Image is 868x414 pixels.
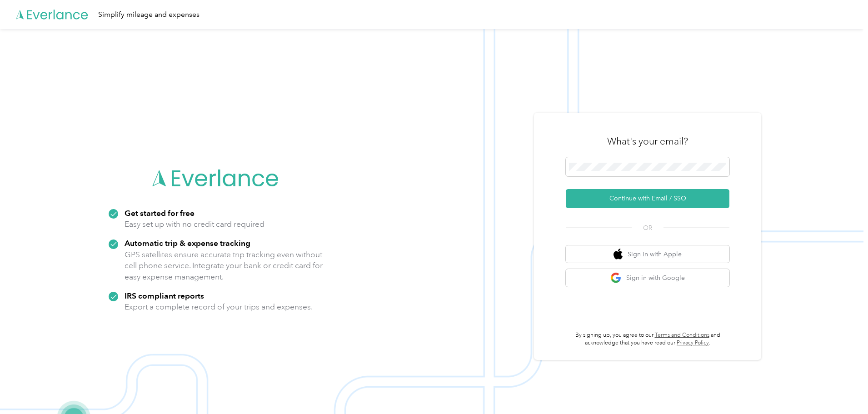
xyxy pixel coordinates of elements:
[98,9,200,20] div: Simplify mileage and expenses
[610,272,622,284] img: google logo
[125,301,313,313] p: Export a complete record of your trips and expenses.
[655,332,709,339] a: Terms and Conditions
[125,249,323,283] p: GPS satellites ensure accurate trip tracking even without cell phone service. Integrate your bank...
[125,208,195,218] strong: Get started for free
[566,331,729,347] p: By signing up, you agree to our and acknowledge that you have read our .
[607,135,688,148] h3: What's your email?
[125,291,204,300] strong: IRS compliant reports
[566,189,729,208] button: Continue with Email / SSO
[566,269,729,287] button: google logoSign in with Google
[566,245,729,263] button: apple logoSign in with Apple
[125,238,250,248] strong: Automatic trip & expense tracking
[614,249,623,260] img: apple logo
[632,223,663,233] span: OR
[125,219,264,230] p: Easy set up with no credit card required
[677,339,709,346] a: Privacy Policy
